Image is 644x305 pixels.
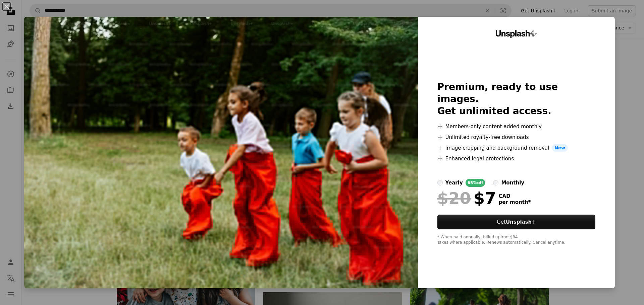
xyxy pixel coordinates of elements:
div: * When paid annually, billed upfront $84 Taxes where applicable. Renews automatically. Cancel any... [437,235,596,245]
h2: Premium, ready to use images. Get unlimited access. [437,81,596,117]
button: GetUnsplash+ [437,215,596,229]
li: Unlimited royalty-free downloads [437,133,596,141]
li: Members-only content added monthly [437,123,596,131]
span: $20 [437,189,471,207]
div: yearly [445,179,463,187]
div: $7 [437,189,496,207]
strong: Unsplash+ [506,219,536,225]
span: per month * [499,199,531,205]
div: 65% off [466,179,485,187]
li: Image cropping and background removal [437,144,596,152]
input: monthly [493,180,498,185]
div: monthly [501,179,524,187]
span: CAD [499,193,531,199]
input: yearly65%off [437,180,443,185]
span: New [552,144,568,152]
li: Enhanced legal protections [437,155,596,163]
